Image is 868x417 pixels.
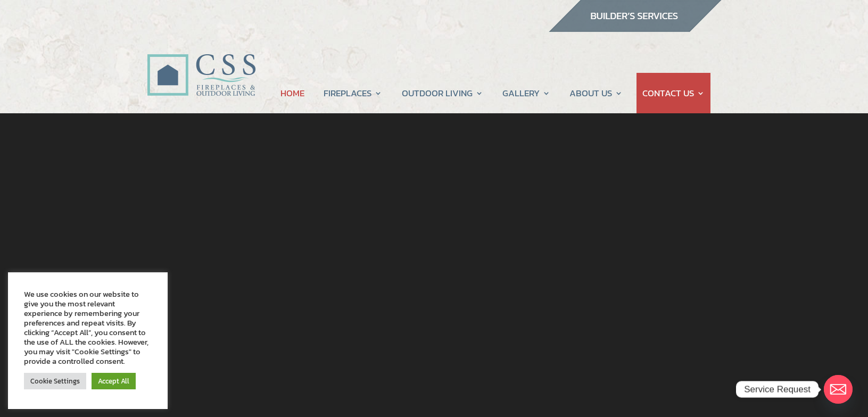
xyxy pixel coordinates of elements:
[24,373,86,389] a: Cookie Settings
[642,73,705,113] a: CONTACT US
[569,73,623,113] a: ABOUT US
[324,73,382,113] a: FIREPLACES
[502,73,550,113] a: GALLERY
[824,375,853,404] a: Email
[24,289,152,366] div: We use cookies on our website to give you the most relevant experience by remembering your prefer...
[280,73,304,113] a: HOME
[548,22,722,36] a: builder services construction supply
[92,373,136,389] a: Accept All
[402,73,483,113] a: OUTDOOR LIVING
[147,24,255,102] img: CSS Fireplaces & Outdoor Living (Formerly Construction Solutions & Supply)- Jacksonville Ormond B...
